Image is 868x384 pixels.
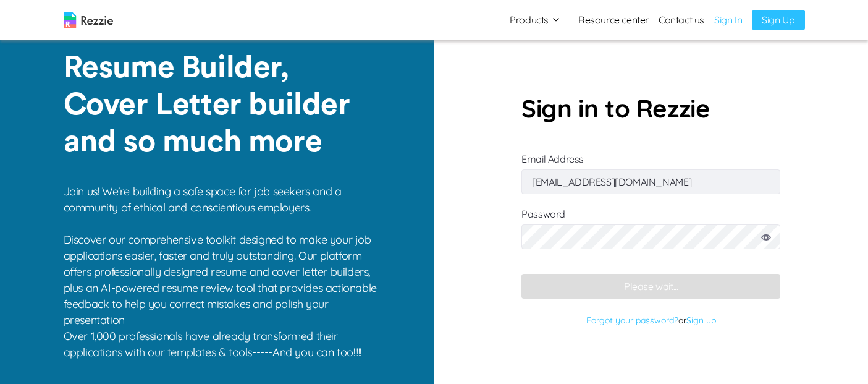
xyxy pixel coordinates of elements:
p: or [521,311,780,330]
img: logo [64,12,113,28]
input: Password [521,224,780,249]
p: Sign in to Rezzie [521,90,780,127]
input: Email Address [521,169,780,194]
a: Sign Up [752,10,804,30]
p: Over 1,000 professionals have already transformed their applications with our templates & tools--... [64,328,386,361]
a: Forgot your password? [586,315,678,326]
a: Contact us [659,12,704,27]
button: Please wait... [521,274,780,299]
a: Sign up [686,315,716,326]
a: Sign In [714,12,742,27]
button: Products [510,12,561,27]
label: Email Address [521,153,780,188]
label: Password [521,208,780,262]
a: Resource center [578,12,649,27]
p: Join us! We're building a safe space for job seekers and a community of ethical and conscientious... [64,184,386,328]
p: Resume Builder, Cover Letter builder and so much more [64,49,372,161]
